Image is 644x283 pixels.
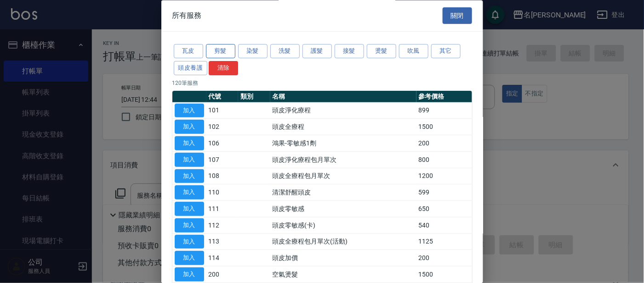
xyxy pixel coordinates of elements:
[206,168,239,185] td: 108
[270,266,416,283] td: 空氣燙髮
[416,168,472,185] td: 1200
[302,44,332,59] button: 護髮
[174,61,208,75] button: 頭皮養護
[367,44,396,59] button: 燙髮
[416,266,472,283] td: 1500
[175,268,204,282] button: 加入
[209,61,238,75] button: 清除
[416,103,472,119] td: 899
[172,11,202,20] span: 所有服務
[175,251,204,266] button: 加入
[335,44,364,59] button: 接髮
[416,152,472,168] td: 800
[399,44,428,59] button: 吹風
[206,152,239,168] td: 107
[416,201,472,217] td: 650
[416,135,472,152] td: 200
[172,79,472,87] p: 120 筆服務
[416,91,472,103] th: 參考價格
[270,234,416,250] td: 頭皮全療程包月單次(活動)
[206,135,239,152] td: 106
[270,152,416,168] td: 頭皮淨化療程包月單次
[270,135,416,152] td: 鴻果-零敏感1劑
[270,250,416,266] td: 頭皮加價
[175,137,204,151] button: 加入
[416,250,472,266] td: 200
[431,44,461,59] button: 其它
[270,201,416,217] td: 頭皮零敏感
[206,44,235,59] button: 剪髮
[206,250,239,266] td: 114
[416,184,472,201] td: 599
[174,44,203,59] button: 瓦皮
[238,44,268,59] button: 染髮
[175,218,204,233] button: 加入
[270,217,416,234] td: 頭皮零敏感(卡)
[175,153,204,167] button: 加入
[175,186,204,200] button: 加入
[175,104,204,118] button: 加入
[206,103,239,119] td: 101
[443,7,472,24] button: 關閉
[206,184,239,201] td: 110
[238,91,270,103] th: 類別
[416,119,472,135] td: 1500
[270,103,416,119] td: 頭皮淨化療程
[206,234,239,250] td: 113
[206,266,239,283] td: 200
[175,120,204,134] button: 加入
[175,235,204,249] button: 加入
[270,168,416,185] td: 頭皮全療程包月單次
[175,202,204,216] button: 加入
[416,217,472,234] td: 540
[206,217,239,234] td: 112
[270,44,300,59] button: 洗髮
[270,91,416,103] th: 名稱
[175,169,204,183] button: 加入
[416,234,472,250] td: 1125
[206,201,239,217] td: 111
[206,91,239,103] th: 代號
[206,119,239,135] td: 102
[270,184,416,201] td: 清潔舒醒頭皮
[270,119,416,135] td: 頭皮全療程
